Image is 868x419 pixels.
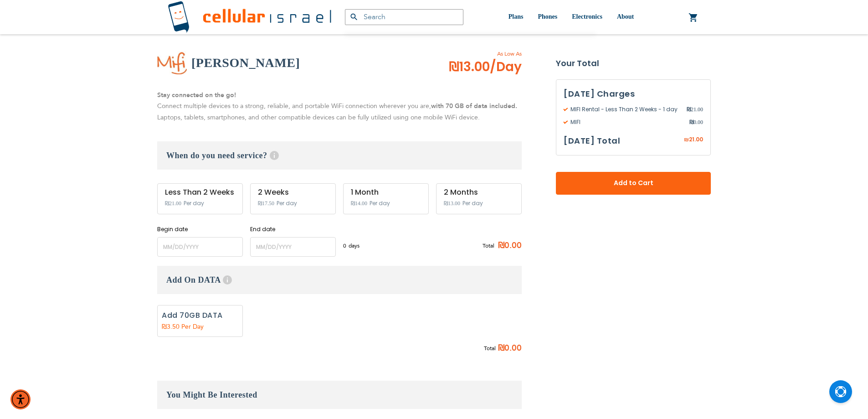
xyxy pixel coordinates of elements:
[343,242,349,250] span: 0
[687,105,703,114] span: 21.00
[617,13,634,20] span: About
[684,136,689,144] span: ₪
[556,57,711,70] strong: Your Total
[564,105,687,114] span: MIFI Rental - Less Than 2 Weeks - 1 day
[483,242,494,250] span: Total
[504,341,522,355] span: 0.00
[564,87,703,101] h3: [DATE] Charges
[351,188,421,197] div: 1 Month
[556,172,711,195] button: Add to Cart
[345,9,463,25] input: Search
[157,90,522,124] p: Connect multiple devices to a strong, reliable, and portable WiFi connection wherever you are, La...
[270,151,279,160] span: Help
[168,1,331,33] img: Cellular Israel Logo
[462,199,483,207] span: Per day
[191,54,300,72] h2: [PERSON_NAME]
[564,134,620,148] h3: [DATE] Total
[157,266,522,294] h3: Add On DATA
[444,200,460,207] span: ₪13.00
[250,225,336,233] label: End date
[223,275,232,285] span: Help
[165,188,235,197] div: Less Than 2 Weeks
[166,390,257,399] span: You Might Be Interested
[484,344,496,353] span: Total
[689,118,693,126] span: ₪
[184,199,204,207] span: Per day
[351,200,367,207] span: ₪14.00
[494,239,522,253] span: ₪0.00
[572,13,602,20] span: Electronics
[258,200,274,207] span: ₪17.50
[10,389,31,409] div: Accessibility Menu
[538,13,557,20] span: Phones
[370,199,390,207] span: Per day
[157,91,236,99] strong: Stay connected on the go!
[490,58,522,76] span: /Day
[165,200,181,207] span: ₪21.00
[250,237,336,257] input: MM/DD/YYYY
[157,141,522,170] h3: When do you need service?
[157,225,243,233] label: Begin date
[449,58,522,76] span: ₪13.00
[258,188,328,197] div: 2 Weeks
[508,13,524,20] span: Plans
[444,188,514,197] div: 2 Months
[689,135,703,143] span: 21.00
[687,105,691,114] span: ₪
[424,50,522,58] span: As Low As
[157,51,187,74] img: MIFI Rental
[157,237,243,257] input: MM/DD/YYYY
[349,242,360,250] span: days
[564,118,689,126] span: MIFI
[689,118,703,126] span: 0.00
[586,178,681,188] span: Add to Cart
[431,102,517,110] strong: with 70 GB of data included.
[498,341,504,355] span: ₪
[277,199,297,207] span: Per day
